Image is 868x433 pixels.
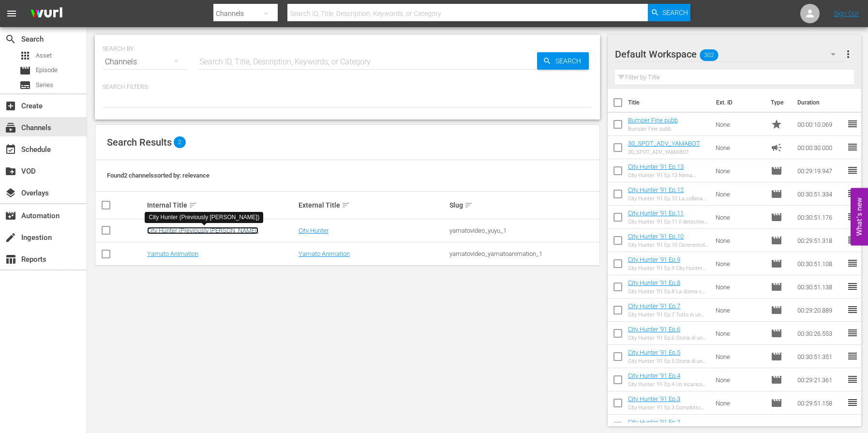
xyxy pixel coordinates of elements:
div: City Hunter '91 Ep.4 Un incarico particolare [628,381,708,388]
td: 00:00:10.069 [793,113,847,136]
span: Asset [36,51,52,60]
span: menu [6,8,17,19]
span: Episode [771,165,782,177]
td: None [712,275,767,299]
td: 00:29:51.318 [793,229,847,252]
a: City Hunter '91 Ep.3 [628,395,680,403]
span: reorder [847,141,858,153]
span: 302 [700,45,718,65]
span: Found 2 channels sorted by: relevance [107,172,210,179]
a: Bumper Fine pubb [628,117,678,124]
span: sort [464,201,473,209]
a: City Hunter '91 Ep.4 [628,372,680,379]
span: Schedule [5,144,16,155]
div: External Title [299,199,447,211]
span: Search [662,4,688,21]
button: Open Feedback Widget [851,188,868,245]
td: 00:30:26.553 [793,322,847,345]
span: Episode [771,211,782,223]
a: City Hunter '91 Ep.9 [628,256,680,263]
td: None [712,136,767,159]
div: City Hunter '91 Ep.3 Complotto regale [628,404,708,411]
td: 00:30:51.138 [793,275,847,299]
span: Episode [771,397,782,409]
a: City Hunter (Previously [PERSON_NAME]) [147,227,258,234]
span: 2 [174,136,186,148]
span: reorder [847,350,858,362]
div: Bumper Fine pubb [628,126,678,132]
div: Internal Title [147,199,296,211]
span: reorder [847,397,858,408]
span: VOD [5,165,16,177]
span: more_vert [842,48,854,60]
td: 00:00:30.000 [793,136,847,159]
div: City Hunter '91 Ep.8 La donna che grida vendetta [628,288,708,295]
a: City Hunter '91 Ep.2 [628,418,680,426]
td: None [712,182,767,206]
span: Asset [19,50,31,61]
span: Episode [36,65,58,75]
a: City Hunter '91 Ep.7 [628,302,680,310]
td: None [712,345,767,368]
div: City Hunter '91 Ep.12 La collana dei ricordi [628,195,708,202]
span: reorder [847,164,858,176]
div: City Hunter (Previously [PERSON_NAME]) [149,213,259,222]
th: Ext. ID [710,89,765,116]
span: Channels [5,122,16,134]
td: None [712,229,767,252]
span: Episode [771,304,782,316]
span: Ingestion [5,232,16,243]
button: Search [648,4,690,21]
p: Search Filters: [103,83,592,91]
button: more_vert [842,43,854,66]
div: City Hunter '91 Ep.10 Cenerentola per una notte [628,242,708,248]
td: 00:29:20.889 [793,299,847,322]
div: yamatovideo_yuyu_1 [449,227,598,234]
span: reorder [847,373,858,385]
span: Episode [771,328,782,339]
span: Episode [19,65,31,76]
a: City Hunter [299,227,329,234]
th: Type [765,89,792,116]
div: yamatovideo_yamatoanimation_1 [449,250,598,257]
td: 00:30:51.108 [793,252,847,275]
span: Episode [771,258,782,269]
span: Ad [771,142,782,153]
td: 00:30:51.334 [793,182,847,206]
div: Channels [103,48,188,75]
a: City Hunter '91 Ep.6 [628,326,680,333]
span: sort [189,201,197,209]
td: None [712,391,767,415]
td: None [712,159,767,182]
div: Default Workspace [615,41,845,68]
span: Episode [771,281,782,293]
span: reorder [847,281,858,292]
span: Create [5,100,16,112]
a: City Hunter '91 Ep.11 [628,209,684,217]
span: Episode [771,374,782,386]
div: City Hunter '91 Ep.5 Storia di un fantasma (prima parte) [628,358,708,364]
span: Search [5,33,16,45]
td: 00:29:21.361 [793,368,847,391]
div: City Hunter '91 Ep.9 City Hunter morirà all'alba [628,265,708,271]
span: reorder [847,188,858,199]
div: City Hunter '91 Ep.7 Tutto in un giorno [628,312,708,318]
div: 30_SPOT_ADV_YAMABOT [628,149,700,155]
a: 30_SPOT_ADV_YAMABOT [628,140,700,147]
span: reorder [847,327,858,339]
a: City Hunter '91 Ep.5 [628,349,680,356]
span: reorder [847,118,858,130]
td: None [712,252,767,275]
a: City Hunter '91 Ep.10 [628,233,684,240]
a: Yamato Animation [299,250,350,257]
td: 00:30:51.176 [793,206,847,229]
img: ans4CAIJ8jUAAAAAAAAAAAAAAAAAAAAAAAAgQb4GAAAAAAAAAAAAAAAAAAAAAAAAJMjXAAAAAAAAAAAAAAAAAAAAAAAAgAT5G... [23,2,70,25]
td: None [712,368,767,391]
div: City Hunter '91 Ep.6 Storia di un fantasma (seconda parte) [628,335,708,341]
span: Promo [771,119,782,130]
a: City Hunter '91 Ep.13 [628,163,684,170]
td: None [712,113,767,136]
span: Automation [5,210,16,222]
th: Title [628,89,710,116]
td: None [712,322,767,345]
